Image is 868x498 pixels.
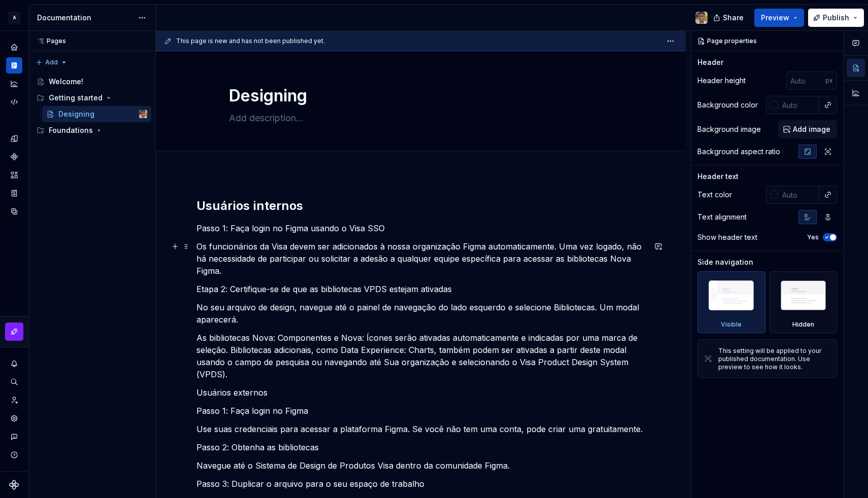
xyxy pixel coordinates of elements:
[196,301,645,326] p: No seu arquivo de design, navegue até o painel de navegação do lado esquerdo e selecione Bibliote...
[6,374,22,390] button: Search ⌘K
[697,100,758,110] div: Background color
[176,37,325,45] span: This page is new and has not been published yet.
[697,257,753,267] div: Side navigation
[196,478,645,490] p: Passo 3: Duplicar o arquivo para o seu espaço de trabalho
[227,84,611,108] textarea: Designing
[770,271,838,333] div: Hidden
[793,124,830,134] span: Add image
[808,9,864,27] button: Publish
[6,429,22,445] button: Contact support
[37,13,133,23] div: Documentation
[721,321,742,329] div: Visible
[697,57,723,67] div: Header
[196,283,645,295] p: Etapa 2: Certifique-se de que as bibliotecas VPDS estejam ativadas
[6,392,22,408] a: Invite team
[32,55,71,69] button: Add
[697,124,761,134] div: Background image
[32,37,66,45] div: Pages
[196,423,645,435] p: Use suas credenciais para acessar a plataforma Figma. Se você não tem uma conta, pode criar uma g...
[6,410,22,426] a: Settings
[697,232,757,242] div: Show header text
[6,203,22,220] a: Data sources
[823,13,849,23] span: Publish
[754,9,804,27] button: Preview
[697,76,746,86] div: Header height
[32,122,151,138] div: Foundations
[778,120,837,138] button: Add image
[6,167,22,183] a: Assets
[6,149,22,165] a: Components
[697,147,780,157] div: Background aspect ratio
[697,171,739,182] div: Header text
[6,130,22,147] a: Design tokens
[139,110,147,118] img: Andy
[6,94,22,110] a: Code automation
[708,9,750,27] button: Share
[196,405,645,417] p: Passo 1: Faça login no Figma
[6,39,22,55] a: Home
[6,355,22,372] button: Notifications
[792,321,814,329] div: Hidden
[6,185,22,201] a: Storybook stories
[196,240,645,277] p: Os funcionários da Visa devem ser adicionados à nossa organização Figma automaticamente. Uma vez ...
[196,441,645,453] p: Passo 2: Obtenha as bibliotecas
[697,212,747,222] div: Text alignment
[697,190,732,200] div: Text color
[8,12,20,24] div: A
[196,198,645,214] h2: Usuários internos
[49,93,103,103] div: Getting started
[58,109,94,119] div: Designing
[786,72,825,90] input: Auto
[32,74,151,138] div: Page tree
[6,57,22,74] a: Documentation
[42,106,151,122] a: DesigningAndy
[32,74,151,90] a: Welcome!
[718,347,830,371] div: This setting will be applied to your published documentation. Use preview to see how it looks.
[825,77,833,85] p: px
[695,12,708,24] img: Andy
[196,332,645,380] p: As bibliotecas Nova: Componentes e Nova: Ícones serão ativadas automaticamente e indicadas por um...
[2,7,26,28] button: A
[761,13,789,23] span: Preview
[49,77,83,87] div: Welcome!
[807,233,819,241] label: Yes
[723,13,744,23] span: Share
[32,90,151,106] div: Getting started
[9,480,19,490] svg: Supernova Logo
[49,125,93,135] div: Foundations
[697,271,765,333] div: Visible
[196,386,645,399] p: Usuários externos
[196,222,645,234] p: Passo 1: Faça login no Figma usando o Visa SSO
[196,459,645,472] p: Navegue até o Sistema de Design de Produtos Visa dentro da comunidade Figma.
[6,76,22,92] a: Analytics
[778,186,819,204] input: Auto
[45,58,58,66] span: Add
[778,96,819,114] input: Auto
